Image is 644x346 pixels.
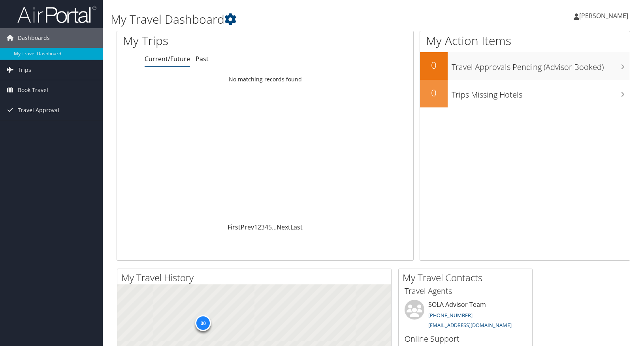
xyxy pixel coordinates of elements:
h1: My Action Items [420,32,630,49]
td: No matching records found [117,72,413,86]
a: First [228,223,241,231]
h2: 0 [420,86,448,100]
h2: 0 [420,58,448,72]
a: [EMAIL_ADDRESS][DOMAIN_NAME] [428,322,512,329]
img: airportal-logo.png [17,5,96,24]
h2: My Travel Contacts [403,271,532,284]
a: 0Trips Missing Hotels [420,80,630,107]
h1: My Trips [123,32,284,49]
a: [PHONE_NUMBER] [428,312,473,319]
span: Travel Approval [18,100,59,120]
a: 4 [265,223,268,231]
span: [PERSON_NAME] [579,11,628,20]
a: Current/Future [145,55,190,63]
span: Trips [18,60,31,80]
a: 0Travel Approvals Pending (Advisor Booked) [420,52,630,80]
h3: Online Support [405,333,526,344]
span: Book Travel [18,80,48,100]
h3: Travel Agents [405,286,526,297]
a: Prev [241,223,254,231]
span: Dashboards [18,28,50,48]
h1: My Travel Dashboard [111,11,461,28]
a: 2 [258,223,261,231]
a: Next [277,223,290,231]
a: 1 [254,223,258,231]
li: SOLA Advisor Team [401,300,530,332]
h3: Travel Approvals Pending (Advisor Booked) [452,58,630,73]
h3: Trips Missing Hotels [452,85,630,100]
a: 5 [268,223,272,231]
a: [PERSON_NAME] [574,4,636,28]
a: Past [196,55,209,63]
span: … [272,223,277,231]
a: 3 [261,223,265,231]
div: 30 [195,315,211,331]
a: Last [290,223,303,231]
h2: My Travel History [121,271,391,284]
